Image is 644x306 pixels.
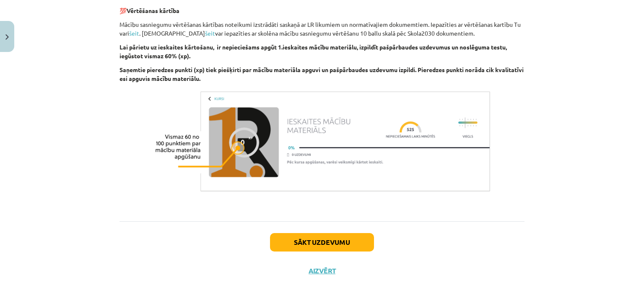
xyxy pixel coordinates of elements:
[119,43,507,60] b: Lai pārietu uz ieskaites kārtošanu, ir nepieciešams apgūt 1.ieskaites mācību materiālu, izpildīt ...
[306,267,338,275] button: Aizvērt
[129,29,139,37] a: šeit
[127,7,179,14] b: Vērtēšanas kārtība
[270,233,374,252] button: Sākt uzdevumu
[119,66,524,82] b: Saņemtie pieredzes punkti (xp) tiek piešķirti par mācību materiāla apguvi un pašpārbaudes uzdevum...
[205,29,215,37] a: šeit
[5,34,9,40] img: icon-close-lesson-0947bae3869378f0d4975bcd49f059093ad1ed9edebbc8119c70593378902aed.svg
[119,20,525,38] p: Mācību sasniegumu vērtēšanas kārtības noteikumi izstrādāti saskaņā ar LR likumiem un normatīvajie...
